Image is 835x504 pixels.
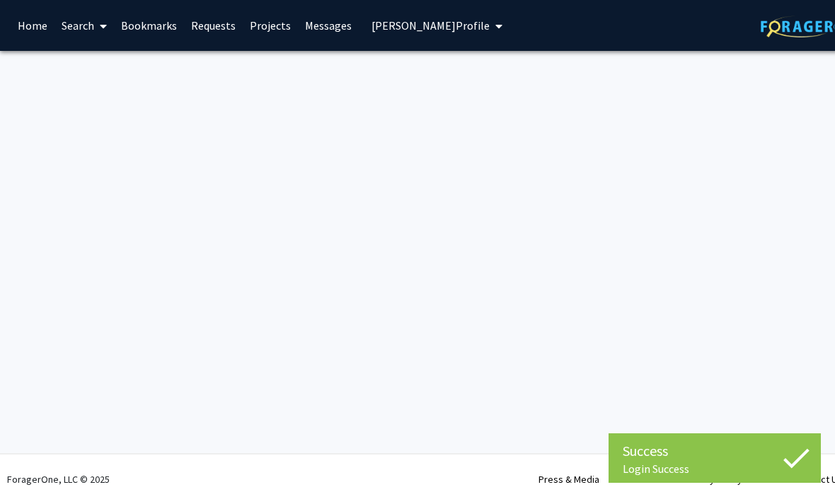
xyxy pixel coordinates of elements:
a: Bookmarks [114,1,184,50]
a: Home [11,1,54,50]
span: [PERSON_NAME] Profile [372,18,490,33]
div: Login Success [623,462,807,476]
div: ForagerOne, LLC © 2025 [7,455,110,504]
a: Requests [184,1,243,50]
a: Search [54,1,114,50]
a: Press & Media [539,473,599,486]
a: Projects [243,1,298,50]
a: Messages [298,1,359,50]
div: Success [623,440,807,462]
